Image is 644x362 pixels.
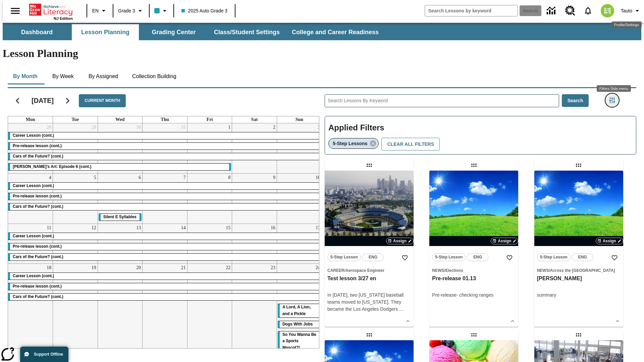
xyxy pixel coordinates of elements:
[469,160,479,171] div: Draggable lesson: Pre-release 01.13
[13,294,63,299] span: Cars of the Future? (cont.)
[549,268,550,273] span: /
[54,16,73,20] span: NJ Edition
[90,224,98,232] a: August 12, 2025
[432,267,516,274] span: Topic: News/Elections
[13,244,62,249] span: Pre-release lesson (cont.)
[152,5,171,17] button: Class color is light blue. Change class color
[159,116,170,123] a: Thursday
[537,268,549,273] span: News
[597,85,631,92] div: Filters Side menu
[224,224,232,232] a: August 15, 2025
[8,193,322,200] div: Pre-release lesson (cont.)
[8,273,322,280] div: Career Lesson (cont.)
[90,123,98,131] a: July 29, 2025
[314,224,322,232] a: August 17, 2025
[8,224,53,263] td: August 11, 2025
[13,234,54,238] span: Career Lesson (cont.)
[325,116,636,155] div: Applied Filters
[369,254,377,261] span: ENG
[8,68,43,84] button: By Month
[143,173,187,224] td: August 7, 2025
[13,183,54,188] span: Career Lesson (cont.)
[503,252,516,264] button: Add to Favorites
[272,174,277,182] a: August 9, 2025
[103,215,137,219] span: Silent E Syllables
[327,275,411,282] h3: Test lesson 3/27 en
[432,292,516,299] div: Pre-release- checking ranges
[314,264,322,272] a: August 24, 2025
[98,173,143,224] td: August 6, 2025
[13,164,91,169] span: Violet's Art: Episode 6 (cont.)
[8,203,322,210] div: Cars of the Future? (cont.)
[180,264,187,272] a: August 21, 2025
[537,275,621,282] h3: olga inkwell
[8,123,53,174] td: July 28, 2025
[232,224,277,263] td: August 16, 2025
[3,24,70,40] button: Dashboard
[45,264,53,272] a: August 18, 2025
[13,194,62,198] span: Pre-release lesson (cont.)
[224,264,232,272] a: August 22, 2025
[32,97,54,105] h2: [DATE]
[53,173,98,224] td: August 5, 2025
[282,332,316,350] span: So You Wanna Be a Sports Mascot?!
[8,132,322,139] div: Career Lesson (cont.)
[381,138,440,151] button: Clear All Filters
[92,7,99,14] span: EN
[187,123,232,174] td: August 1, 2025
[72,24,139,40] button: Lesson Planning
[48,174,53,182] a: August 4, 2025
[333,141,367,146] span: 5-Step Lessons
[70,116,80,123] a: Tuesday
[561,2,579,20] a: Resource Center, Will open in new tab
[13,143,62,148] span: Pre-release lesson (cont.)
[46,224,53,232] a: August 11, 2025
[579,2,597,19] a: Notifications
[344,268,345,273] span: /
[89,5,111,17] button: Language: EN, Select a language
[181,7,228,14] span: 2025 Auto Grade 3
[605,94,619,107] button: Filters Side menu
[540,254,568,261] span: 5-Step Lesson
[187,173,232,224] td: August 8, 2025
[13,133,54,138] span: Career Lesson (cont.)
[135,224,142,232] a: August 13, 2025
[250,116,259,123] a: Saturday
[53,123,98,174] td: July 29, 2025
[573,160,584,171] div: Draggable lesson: olga inkwell
[99,214,142,221] div: Silent E Syllables
[180,123,187,131] a: July 31, 2025
[573,329,584,340] div: Draggable lesson: Test pre-release 21
[232,123,277,174] td: August 2, 2025
[135,123,142,131] a: July 30, 2025
[444,268,445,273] span: /
[24,116,37,123] a: Monday
[20,347,68,362] button: Support Offline
[3,23,641,40] div: SubNavbar
[8,173,53,224] td: August 4, 2025
[269,264,277,272] a: August 23, 2025
[140,24,207,40] button: Grading Center
[135,264,142,272] a: August 20, 2025
[3,47,641,60] h1: Lesson Planning
[550,268,615,273] span: Across the [GEOGRAPHIC_DATA]
[115,5,147,17] button: Grade: Grade 3, Select a grade
[3,24,385,40] div: SubNavbar
[93,174,98,182] a: August 5, 2025
[386,238,414,244] button: Assign Choose Dates
[425,5,518,16] input: search field
[118,7,135,14] span: Grade 3
[537,292,621,299] div: summary
[29,2,73,20] div: Home
[79,94,126,107] button: Current Month
[277,224,322,263] td: August 17, 2025
[325,95,559,107] input: Search Lessons By Keyword
[445,268,463,273] span: Elections
[8,143,322,149] div: Pre-release lesson (cont.)
[432,253,466,261] button: 5-Step Lesson
[578,254,587,261] span: ENG
[393,238,407,244] span: Assign
[98,224,143,263] td: August 13, 2025
[209,24,285,40] button: Class/Student Settings
[46,68,80,84] button: By Week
